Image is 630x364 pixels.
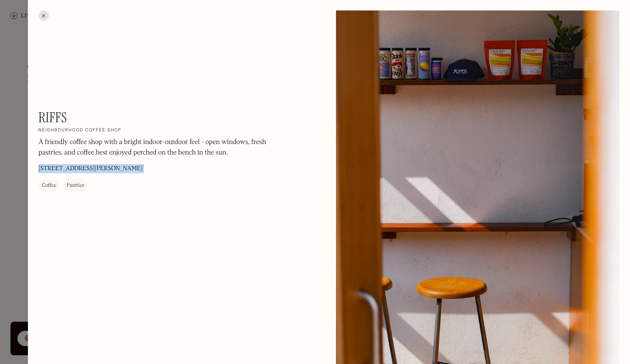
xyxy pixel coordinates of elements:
[38,137,274,158] p: A friendly coffee shop with a bright indoor-outdoor feel - open windows, fresh pastries, and coff...
[38,109,67,126] h1: Riffs
[38,165,143,174] p: [STREET_ADDRESS][PERSON_NAME]
[67,182,84,190] div: Pastries
[42,182,56,190] div: Coffee
[38,128,121,134] h2: Neighbourhood coffee shop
